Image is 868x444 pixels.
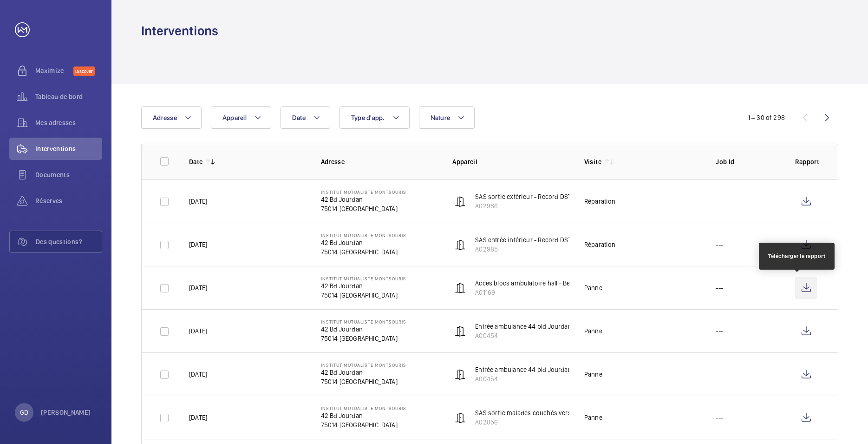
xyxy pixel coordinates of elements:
span: Documents [35,170,102,179]
p: --- [716,283,723,292]
p: 42 Bd Jourdan [321,195,406,204]
div: 1 – 30 of 298 [748,113,785,122]
p: [DATE] [189,240,207,249]
p: Institut Mutualiste Montsouris [321,232,406,238]
p: Institut Mutualiste Montsouris [321,405,406,411]
p: Institut Mutualiste Montsouris [321,362,406,368]
img: automatic_door.svg [455,325,466,337]
div: Panne [584,283,602,292]
span: Type d'app. [351,114,385,121]
p: --- [716,370,723,379]
span: Réserves [35,196,102,205]
p: A00454 [475,374,717,384]
div: Télécharger le rapport [768,252,825,260]
p: A02985 [475,245,666,254]
button: Appareil [211,106,271,129]
p: [DATE] [189,197,207,206]
p: 75014 [GEOGRAPHIC_DATA] [321,291,406,300]
p: 42 Bd Jourdan [321,238,406,247]
div: Réparation [584,197,616,206]
button: Date [281,106,330,129]
p: 75014 [GEOGRAPHIC_DATA] [321,420,406,430]
div: Réparation [584,240,616,249]
span: Des questions? [36,237,102,246]
p: 75014 [GEOGRAPHIC_DATA] [321,204,406,213]
span: Mes adresses [35,118,102,127]
div: Panne [584,370,602,379]
p: --- [716,326,723,336]
span: Appareil [222,114,247,121]
img: automatic_door.svg [455,369,466,380]
p: GD [20,408,28,417]
p: Accès blocs ambulatoire hall - Besam POWER SWING - Battante 2 portes [475,278,679,288]
img: automatic_door.svg [455,282,466,293]
p: [DATE] [189,283,207,292]
p: [DATE] [189,413,207,422]
div: Panne [584,326,602,336]
span: Adresse [153,114,177,121]
p: Institut Mutualiste Montsouris [321,319,406,325]
p: Institut Mutualiste Montsouris [321,276,406,281]
span: Tableau de bord [35,92,102,101]
p: Entrée ambulance 44 bld Jourdan - Portail 2 battants - Battante métallique 2 battants [475,322,717,331]
img: automatic_door.svg [455,239,466,250]
p: Appareil [452,157,569,166]
button: Adresse [141,106,202,129]
p: Rapport [795,157,819,166]
span: Interventions [35,144,102,153]
p: SAS sortie malades couchés vers extérieur - Record DSTA 20 - Coulissante 2 portes [475,408,715,417]
div: Panne [584,413,602,422]
p: 42 Bd Jourdan [321,411,406,420]
p: A02856 [475,417,715,427]
h1: Interventions [141,22,218,40]
span: Date [292,114,306,121]
p: A00454 [475,331,717,340]
p: Date [189,157,202,166]
button: Type d'app. [339,106,410,129]
p: 42 Bd Jourdan [321,281,406,291]
p: 42 Bd Jourdan [321,368,406,377]
span: Discover [73,66,95,76]
p: 75014 [GEOGRAPHIC_DATA] [321,334,406,343]
p: [DATE] [189,326,207,336]
p: SAS entrée intérieur - Record DSTA 20 - Coulissante vitrée 2 portes [475,235,666,245]
p: SAS sortie extérieur - Record DSTA 20 - Coulissante vitrée 2 portes [475,192,666,201]
p: [PERSON_NAME] [41,408,91,417]
p: --- [716,197,723,206]
p: Visite [584,157,601,166]
button: Nature [419,106,475,129]
p: 75014 [GEOGRAPHIC_DATA] [321,247,406,257]
p: A01169 [475,288,679,297]
img: automatic_door.svg [455,196,466,207]
p: --- [716,413,723,422]
span: Maximize [35,66,73,75]
p: Institut Mutualiste Montsouris [321,189,406,195]
p: Job Id [716,157,780,166]
span: Nature [431,114,450,121]
p: Adresse [321,157,438,166]
p: 42 Bd Jourdan [321,325,406,334]
p: --- [716,240,723,249]
img: automatic_door.svg [455,412,466,423]
p: Entrée ambulance 44 bld Jourdan - Portail 2 battants - Battante métallique 2 battants [475,365,717,374]
p: 75014 [GEOGRAPHIC_DATA] [321,377,406,386]
p: [DATE] [189,370,207,379]
p: A02986 [475,201,666,211]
